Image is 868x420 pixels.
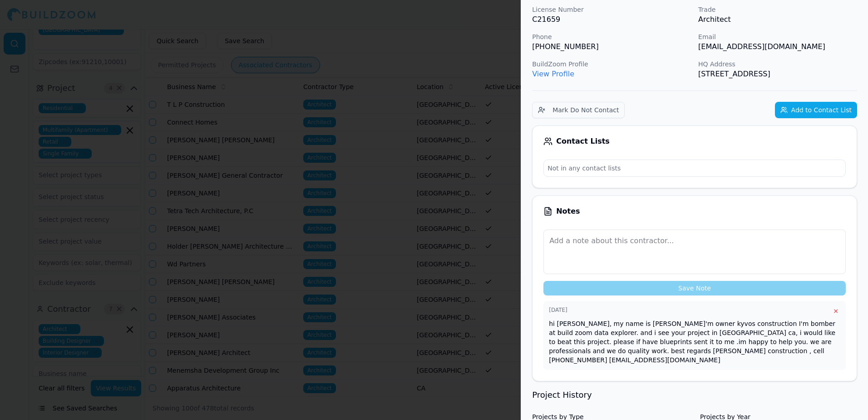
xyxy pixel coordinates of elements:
p: Email [698,32,857,41]
button: × [831,306,840,315]
span: [DATE] [549,306,567,314]
p: [PHONE_NUMBER] [532,41,691,52]
button: Add to Contact List [775,102,857,118]
a: View Profile [532,70,574,78]
p: BuildZoom Profile [532,60,691,69]
p: Trade [698,5,857,14]
h3: Project History [532,389,857,401]
p: License Number [532,5,691,14]
p: [STREET_ADDRESS] [698,69,857,80]
div: Notes [543,207,846,216]
div: Contact Lists [543,137,846,146]
p: C21659 [532,14,691,25]
p: Architect [698,14,857,25]
p: Phone [532,32,691,41]
p: Not in any contact lists [544,160,845,176]
button: Mark Do Not Contact [532,102,625,118]
p: [EMAIL_ADDRESS][DOMAIN_NAME] [698,41,857,52]
p: hi [PERSON_NAME], my name is [PERSON_NAME]'m owner kyvos construction I'm bomber at build zoom da... [549,319,840,365]
p: HQ Address [698,60,857,69]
